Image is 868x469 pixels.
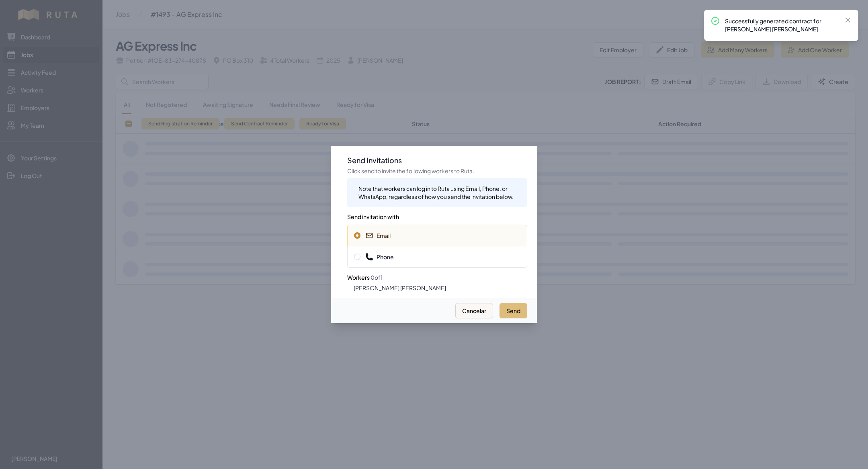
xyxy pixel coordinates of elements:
p: Successfully generated contract for [PERSON_NAME] [PERSON_NAME]. [725,17,837,33]
div: Note that workers can log in to Ruta using Email, Phone, or WhatsApp, regardless of how you send ... [358,184,521,201]
h3: Send invitation with [347,207,527,221]
h3: Workers [347,268,527,282]
p: Click send to invite the following workers to Ruta. [347,167,527,175]
span: Phone [365,253,394,261]
span: Email [365,231,391,240]
button: Send [500,303,527,318]
button: Cancelar [455,303,493,318]
li: [PERSON_NAME] [PERSON_NAME] [354,284,527,292]
span: 0 of 1 [371,274,383,281]
h3: Send Invitations [347,156,527,165]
